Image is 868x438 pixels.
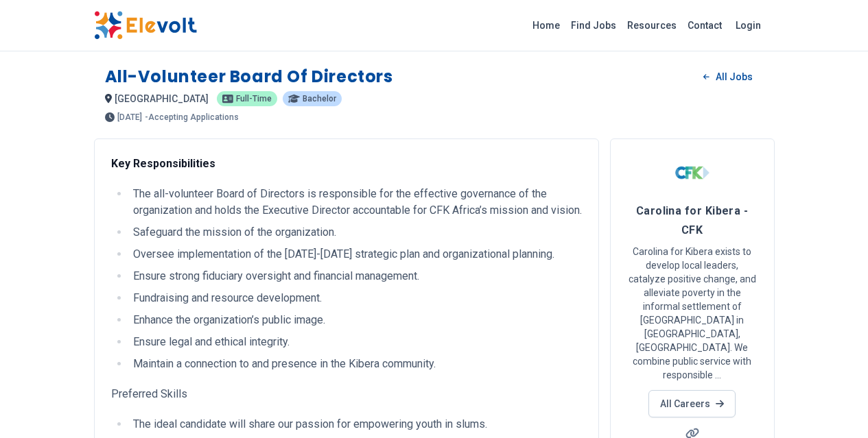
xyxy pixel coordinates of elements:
p: - Accepting Applications [145,113,239,121]
li: Safeguard the mission of the organization. [129,224,582,241]
li: Fundraising and resource development. [129,290,582,306]
span: Bachelor [303,95,336,103]
a: Contact [682,14,727,36]
a: Resources [622,14,682,36]
li: Ensure legal and ethical integrity. [129,334,582,350]
li: Maintain a connection to and presence in the Kibera community. [129,356,582,372]
a: Login [727,12,769,39]
a: All Jobs [692,66,763,87]
span: [DATE] [117,113,142,121]
li: Ensure strong fiduciary oversight and financial management. [129,268,582,284]
p: Preferred Skills [111,386,582,402]
span: [GEOGRAPHIC_DATA] [115,93,209,104]
span: Full-time [236,95,272,103]
p: Carolina for Kibera exists to develop local leaders, catalyze positive change, and alleviate pove... [627,245,758,382]
a: All Careers [648,390,736,417]
h1: All-volunteer Board of Directors [105,66,393,88]
li: Oversee implementation of the [DATE]-[DATE] strategic plan and organizational planning. [129,246,582,263]
li: The all-volunteer Board of Directors is responsible for the effective governance of the organizat... [129,186,582,219]
a: Find Jobs [565,14,622,36]
img: Carolina for Kibera - CFK [675,156,709,190]
a: Home [527,14,565,36]
li: The ideal candidate will share our passion for empowering youth in slums. [129,416,582,433]
span: Carolina for Kibera - CFK [636,204,748,236]
li: Enhance the organization’s public image. [129,312,582,328]
img: Elevolt [94,11,197,40]
strong: Key Responsibilities [111,157,215,170]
